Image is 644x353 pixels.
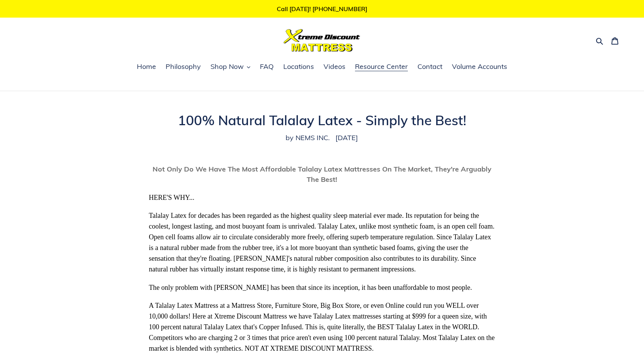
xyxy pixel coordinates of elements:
[260,62,274,71] span: FAQ
[452,62,507,71] span: Volume Accounts
[149,302,495,352] span: A Talalay Latex Mattress at a Mattress Store, Furniture Store, Big Box Store, or even Online coul...
[149,212,495,273] span: Talalay Latex for decades has been regarded as the highest quality sleep material ever made. Its ...
[207,61,254,73] button: Shop Now
[279,61,318,73] a: Locations
[335,133,358,142] time: [DATE]
[210,62,244,71] span: Shop Now
[448,61,511,73] a: Volume Accounts
[320,61,349,73] a: Videos
[284,29,360,52] img: Xtreme Discount Mattress
[149,112,495,128] h1: 100% Natural Talalay Latex - Simply the Best!
[355,62,408,71] span: Resource Center
[162,61,205,73] a: Philosophy
[324,62,345,71] span: Videos
[283,62,314,71] span: Locations
[153,165,491,184] b: Not Only Do We Have The Most Affordable Talalay Latex Mattresses On The Market, They're Arguably ...
[351,61,412,73] a: Resource Center
[137,62,156,71] span: Home
[149,284,472,291] span: The only problem with [PERSON_NAME] has been that since its inception, it has been unaffordable t...
[417,62,442,71] span: Contact
[414,61,446,73] a: Contact
[166,62,201,71] span: Philosophy
[149,194,194,201] span: HERE'S WHY...
[133,61,160,73] a: Home
[256,61,278,73] a: FAQ
[286,132,330,143] span: by NEMS INC.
